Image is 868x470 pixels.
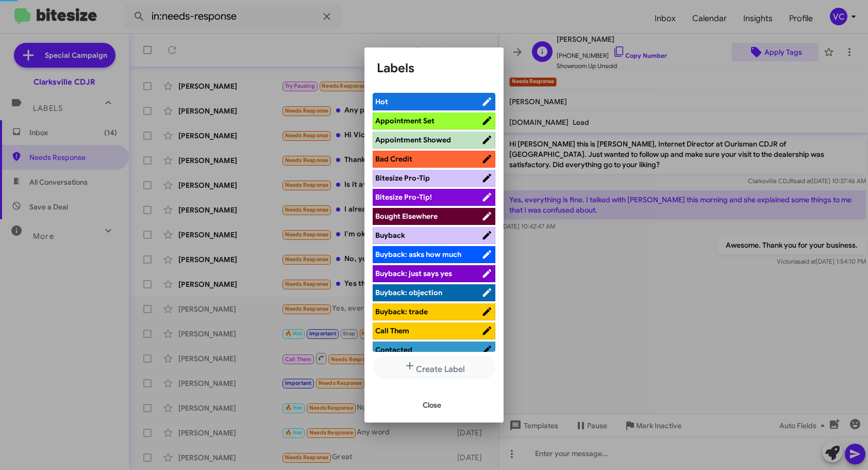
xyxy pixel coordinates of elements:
[375,307,428,316] span: Buyback: trade
[375,97,388,106] span: Hot
[375,116,435,125] span: Appointment Set
[414,396,449,414] button: Close
[375,192,432,202] span: Bitesize Pro-Tip!
[375,135,451,144] span: Appointment Showed
[375,154,412,164] span: Bad Credit
[377,60,491,76] h1: Labels
[375,231,405,240] span: Buyback
[375,173,430,183] span: Bitesize Pro-Tip
[373,356,495,379] button: Create Label
[375,250,461,259] span: Buyback: asks how much
[375,345,412,354] span: Contacted
[375,212,438,221] span: Bought Elsewhere
[423,396,441,414] span: Close
[375,288,442,297] span: Buyback: objection
[375,326,409,335] span: Call Them
[375,269,452,278] span: Buyback: just says yes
